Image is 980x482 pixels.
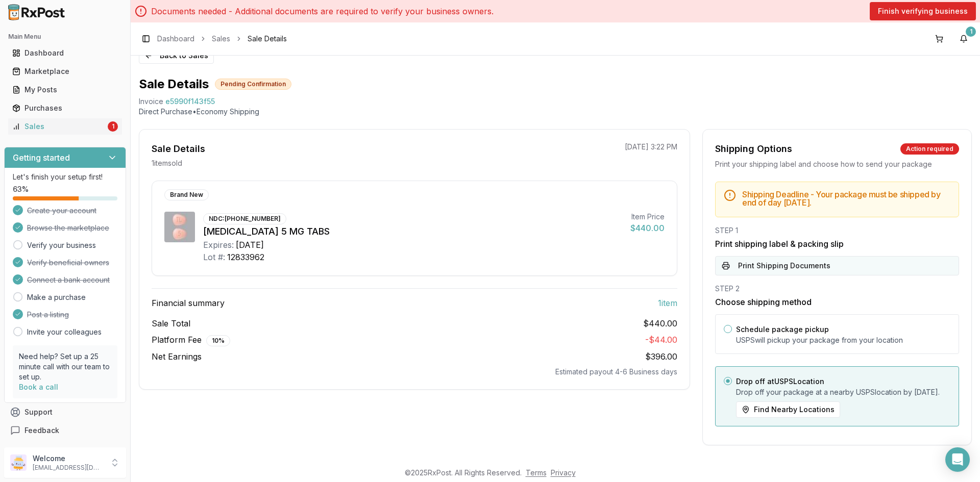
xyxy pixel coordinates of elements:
button: Purchases [4,100,126,116]
div: Sale Details [152,142,205,156]
button: My Posts [4,82,126,98]
a: Dashboard [157,34,194,44]
span: $440.00 [643,317,677,329]
span: 63 % [13,184,29,194]
p: [EMAIL_ADDRESS][DOMAIN_NAME] [33,464,104,472]
div: Pending Confirmation [215,79,291,90]
button: Find Nearby Locations [736,401,840,418]
button: Finish verifying business [870,2,976,20]
div: Print your shipping label and choose how to send your package [715,159,959,169]
span: - $44.00 [645,335,677,345]
div: Sales [12,121,106,132]
a: Invite your colleagues [27,327,102,337]
a: Marketplace [8,62,122,81]
div: Estimated payout 4-6 Business days [152,367,677,377]
div: Brand New [164,189,209,200]
div: 1 [966,27,976,37]
span: Sale Details [248,34,287,44]
h3: Getting started [13,151,70,164]
span: Sale Total [152,317,190,329]
div: Open Intercom Messenger [945,447,970,472]
span: Platform Fee [152,334,230,346]
a: Book a call [19,383,58,391]
p: [DATE] 3:22 PM [625,142,677,152]
p: Documents needed - Additional documents are required to verify your business owners. [151,5,494,17]
span: Create your account [27,206,96,216]
span: $396.00 [645,351,677,362]
h3: Choose shipping method [715,296,959,308]
label: Drop off at USPS Location [736,377,824,386]
a: Terms [526,468,547,477]
a: Purchases [8,99,122,117]
h5: Shipping Deadline - Your package must be shipped by end of day [DATE] . [742,190,950,207]
div: Invoice [139,96,163,107]
div: STEP 1 [715,225,959,236]
label: Schedule package pickup [736,325,829,334]
div: 12833962 [227,251,264,263]
div: Marketplace [12,66,118,77]
a: Sales [212,34,230,44]
a: Verify your business [27,240,96,250]
div: NDC: [PHONE_NUMBER] [203,213,286,224]
div: 1 [108,121,118,132]
a: Make a purchase [27,292,86,302]
div: Item Price [630,212,665,222]
a: My Posts [8,81,122,99]
img: User avatar [10,454,27,471]
div: Lot #: [203,251,225,263]
img: RxPost Logo [4,4,69,20]
button: 1 [955,31,972,47]
span: Browse the marketplace [27,223,109,233]
button: Print Shipping Documents [715,256,959,275]
div: STEP 2 [715,284,959,294]
p: Drop off your package at a nearby USPS location by [DATE] . [736,387,950,397]
div: Shipping Options [715,142,792,156]
span: Financial summary [152,297,225,309]
p: Direct Purchase • Economy Shipping [139,107,972,117]
span: Feedback [24,425,59,436]
button: Dashboard [4,45,126,61]
div: $440.00 [630,222,665,234]
div: [MEDICAL_DATA] 5 MG TABS [203,224,622,239]
div: 10 % [206,335,230,346]
span: Net Earnings [152,350,202,363]
button: Feedback [4,421,126,440]
p: Welcome [33,453,104,464]
button: Back to Sales [139,47,214,64]
button: Marketplace [4,63,126,80]
img: Trintellix 5 MG TABS [164,212,195,242]
p: USPS will pickup your package from your location [736,335,950,345]
div: Dashboard [12,48,118,58]
p: Let's finish your setup first! [13,172,117,182]
a: Privacy [551,468,576,477]
span: Connect a bank account [27,275,110,285]
a: Dashboard [8,44,122,62]
p: 1 item sold [152,158,182,168]
div: Action required [900,143,959,155]
div: [DATE] [236,239,264,251]
div: My Posts [12,85,118,95]
div: Expires: [203,239,234,251]
span: e5990f143f55 [165,96,215,107]
button: Support [4,403,126,421]
p: Need help? Set up a 25 minute call with our team to set up. [19,351,111,382]
span: 1 item [658,297,677,309]
h2: Main Menu [8,33,122,41]
span: Verify beneficial owners [27,258,109,268]
button: Sales1 [4,118,126,135]
h3: Print shipping label & packing slip [715,238,959,250]
span: Post a listing [27,310,69,320]
h1: Sale Details [139,76,209,92]
div: Purchases [12,103,118,113]
a: Sales1 [8,117,122,136]
nav: breadcrumb [157,34,287,44]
